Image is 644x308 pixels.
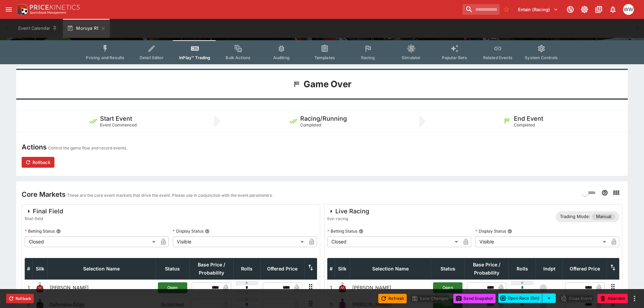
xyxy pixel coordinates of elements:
span: Detail Editor [140,55,164,60]
span: Mark an event as closed and abandoned. [597,294,628,301]
th: Status [431,258,465,279]
p: Trading Mode: [560,213,590,220]
button: Notifications [607,3,619,16]
div: Visible [173,236,306,247]
th: Selection Name [48,258,156,279]
button: Abandon [597,294,628,303]
div: William Wallace [623,4,634,15]
th: Rolls [509,258,536,279]
th: Silk [335,258,350,279]
span: System Controls [525,55,558,60]
h5: End Event [514,115,543,122]
h4: Core Markets [22,190,66,199]
button: Open [433,282,462,293]
div: Closed [327,236,460,247]
button: Moruya R1 [63,19,110,38]
th: Independent [536,258,563,279]
button: Betting Status [359,229,363,234]
span: InPlay™ Trading [179,55,210,60]
span: Auditing [273,55,290,60]
span: Manual [592,213,615,220]
h5: Start Event [100,115,132,122]
button: Send Snapshot [453,294,496,303]
th: Rolls [233,258,260,279]
img: runner 1 [34,282,45,293]
img: PriceKinetics [30,5,80,10]
div: Event type filters [80,40,563,64]
button: Rollback [22,157,54,168]
p: Betting Status [25,228,55,234]
th: Offered Price [563,258,607,279]
h5: Racing/Running [300,115,347,122]
p: Display Status [475,228,506,234]
button: Betting Status [56,229,61,234]
th: Silk [32,258,48,279]
span: Completed [514,122,535,127]
button: Select Tenant [514,4,562,15]
p: Display Status [173,228,204,234]
th: Base Price / Probability [189,258,233,279]
span: final-field [25,215,63,222]
span: Templates [314,55,335,60]
td: 1 [25,279,32,296]
div: split button [498,293,556,303]
button: Rollback [6,294,34,303]
span: Popular Bets [442,55,467,60]
div: Live Racing [327,207,369,215]
th: Selection Name [350,258,431,279]
input: search [462,4,500,15]
h4: Actions [22,143,47,151]
button: Documentation [593,3,605,16]
button: Display Status [507,229,512,234]
span: Racing [361,55,375,60]
img: runner 1 [337,282,348,293]
button: Toggle light/dark mode [578,3,591,16]
button: Refresh [378,294,407,303]
th: Status [156,258,189,279]
h1: Game Over [304,78,352,90]
button: more [630,294,639,303]
div: Closed [25,236,158,247]
td: [PERSON_NAME] [48,279,156,296]
th: # [327,258,335,279]
span: Completed [300,122,321,127]
th: Base Price / Probability [465,258,509,279]
span: Related Events [483,55,512,60]
p: Betting Status [327,228,357,234]
div: Visible [475,236,609,247]
span: Bulk Actions [225,55,251,60]
img: Sportsbook Management [30,11,66,14]
img: PriceKinetics Logo [15,3,28,16]
button: Open Race (5m) [498,293,542,303]
span: Pricing and Results [86,55,124,60]
button: Display Status [205,229,210,234]
button: William Wallace [621,2,636,17]
th: Offered Price [260,258,304,279]
td: 1 [327,279,335,296]
p: Control the game flow and record events. [48,145,127,151]
button: No Bookmarks [501,4,512,15]
th: # [25,258,32,279]
p: These are the core event markets that drive the event. Please use in conjunction with the event p... [67,192,273,199]
span: live-racing [327,215,369,222]
td: [PERSON_NAME] [350,279,431,296]
span: Simulator [402,55,421,60]
div: Final Field [25,207,63,215]
button: Connected to PK [564,3,576,16]
button: Open [158,282,187,293]
button: open drawer [3,3,15,16]
span: Event Commenced [100,122,137,127]
button: select merge strategy [542,293,556,303]
button: Event Calendar [14,19,62,38]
